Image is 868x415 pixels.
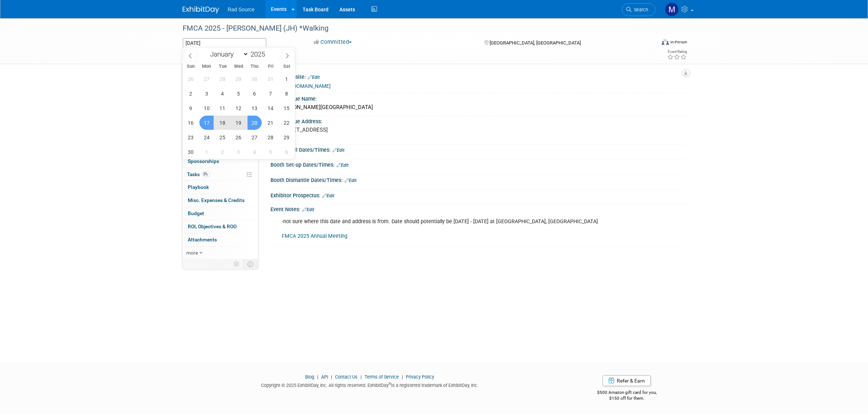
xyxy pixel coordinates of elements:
div: Booth Dismantle Dates/Times: [271,175,686,184]
span: November 27, 2025 [248,130,262,144]
span: October 28, 2025 [215,72,230,86]
a: Edit [308,75,320,80]
span: November 19, 2025 [231,116,246,130]
span: November 18, 2025 [215,116,230,130]
span: November 5, 2025 [231,86,246,101]
a: [URL][DOMAIN_NAME] [280,83,331,89]
div: $150 off for them. [568,395,686,402]
div: Event Venue Address: [271,116,686,125]
span: November 6, 2025 [248,86,262,101]
span: Search [632,7,649,12]
a: FMCA 2025 Annual Meeting [282,233,348,239]
pre: [STREET_ADDRESS] [279,127,436,133]
a: Attachments [182,233,258,246]
span: November 14, 2025 [264,101,278,115]
a: Edit [303,207,315,212]
span: October 29, 2025 [231,72,246,86]
img: Melissa Conboy [665,3,679,16]
a: Edit [337,163,349,168]
a: Blog [305,374,314,380]
span: November 1, 2025 [280,72,294,86]
span: Tasks [187,171,210,177]
span: November 12, 2025 [231,101,246,115]
span: Sat [279,64,295,69]
div: $500 Amazon gift card for you, [568,385,686,402]
span: October 31, 2025 [264,72,278,86]
span: | [315,374,320,380]
span: November 23, 2025 [183,130,198,144]
div: Copyright © 2025 ExhibitDay, Inc. All rights reserved. ExhibitDay is a registered trademark of Ex... [183,380,557,389]
a: Edit [323,193,335,198]
a: more [182,247,258,259]
span: November 11, 2025 [215,101,230,115]
span: November 17, 2025 [199,116,214,130]
div: Event Venue Name: [271,93,686,102]
a: Edit [333,148,345,153]
span: Wed [231,64,247,69]
span: November 25, 2025 [215,130,230,144]
div: Exhibit Hall Dates/Times: [271,144,686,154]
span: October 30, 2025 [248,72,262,86]
a: Contact Us [335,374,358,380]
span: Sponsorships [188,158,219,164]
a: Event Information [182,63,258,76]
span: Fri [263,64,279,69]
a: Staff1 [182,90,258,102]
td: Personalize Event Tab Strip [231,259,244,269]
input: Year [249,50,270,58]
div: Exhibitor Prospectus: [271,190,686,199]
span: Thu [247,64,263,69]
a: Tasks0% [182,168,258,181]
a: ROI, Objectives & ROO [182,220,258,233]
a: Shipments [182,142,258,155]
a: Search [622,3,655,16]
img: ExhibitDay [183,6,219,13]
div: Event Website: [271,71,686,81]
span: December 6, 2025 [280,145,294,159]
span: ROI, Objectives & ROO [188,224,237,229]
a: Refer & Earn [603,375,651,386]
div: Event Format [612,38,688,49]
span: November 4, 2025 [215,86,230,101]
span: November 28, 2025 [264,130,278,144]
span: November 13, 2025 [248,101,262,115]
span: Rad Source [228,7,255,12]
div: [PERSON_NAME][GEOGRAPHIC_DATA] [276,102,680,113]
td: Toggle Event Tabs [243,259,258,269]
div: In-Person [670,39,687,45]
div: -not sure where this date and address is from. Date should potentially be [DATE] - [DATE] at [GEO... [277,214,606,244]
span: November 16, 2025 [183,116,198,130]
span: November 26, 2025 [231,130,246,144]
span: | [359,374,363,380]
span: Sun [183,64,199,69]
span: November 30, 2025 [183,145,198,159]
span: November 29, 2025 [280,130,294,144]
span: October 27, 2025 [199,72,214,86]
a: Budget [182,207,258,220]
div: Event Notes: [271,204,686,213]
a: Edit [345,178,357,183]
span: November 8, 2025 [280,86,294,101]
span: November 20, 2025 [248,116,262,130]
sup: ® [389,382,391,386]
span: Tue [215,64,231,69]
span: 0% [202,171,210,177]
span: December 1, 2025 [199,145,214,159]
span: Attachments [188,237,217,243]
span: Budget [188,210,205,216]
a: Playbook [182,181,258,194]
span: November 21, 2025 [264,116,278,130]
a: API [321,374,328,380]
div: Event Rating [667,50,687,54]
span: Playbook [188,184,209,190]
a: Travel Reservations [182,102,258,115]
span: October 26, 2025 [183,72,198,86]
span: November 9, 2025 [183,101,198,115]
span: more [187,250,198,256]
input: Event Start Date - End Date [183,38,266,48]
button: Committed [311,38,355,46]
a: Booth [182,77,258,89]
a: Privacy Policy [406,374,434,380]
select: Month [207,50,249,59]
span: November 24, 2025 [199,130,214,144]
